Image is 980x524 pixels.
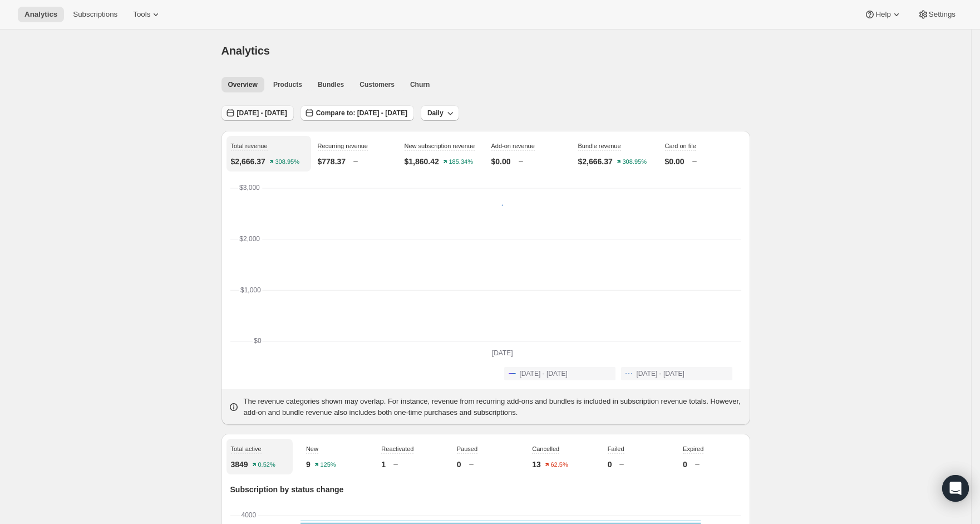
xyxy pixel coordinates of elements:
[683,445,703,452] span: Expired
[231,445,262,452] span: Total active
[254,337,262,345] text: $0
[221,45,270,57] span: Analytics
[504,367,615,380] button: [DATE] - [DATE]
[683,459,687,470] p: 0
[942,475,969,502] div: Open Intercom Messenger
[622,159,647,165] text: 308.95%
[405,143,475,149] span: New subscription revenue
[231,156,265,167] p: $2,666.37
[911,7,962,22] button: Settings
[637,369,684,378] span: [DATE] - [DATE]
[18,7,64,22] button: Analytics
[73,10,117,19] span: Subscriptions
[133,10,150,19] span: Tools
[301,516,701,517] rect: Expired-6 0
[24,10,57,19] span: Analytics
[231,459,248,470] p: 3849
[318,80,344,89] span: Bundles
[405,156,439,167] p: $1,860.42
[491,143,535,149] span: Add-on revenue
[621,367,732,380] button: [DATE] - [DATE]
[230,484,741,495] p: Subscription by status change
[381,459,386,470] p: 1
[608,445,624,452] span: Failed
[532,459,541,470] p: 13
[532,445,559,452] span: Cancelled
[237,109,287,117] span: [DATE] - [DATE]
[126,7,168,22] button: Tools
[608,459,612,470] p: 0
[381,445,413,452] span: Reactivated
[520,369,568,378] span: [DATE] - [DATE]
[244,396,743,418] p: The revenue categories shown may overlap. For instance, revenue from recurring add-ons and bundle...
[320,462,336,468] text: 125%
[221,105,294,121] button: [DATE] - [DATE]
[301,522,701,523] rect: New-1 9
[665,143,696,149] span: Card on file
[858,7,908,22] button: Help
[578,143,621,149] span: Bundle revenue
[457,459,461,470] p: 0
[449,159,473,165] text: 185.34%
[427,109,444,117] span: Daily
[421,105,459,121] button: Daily
[875,10,890,19] span: Help
[239,235,260,243] text: $2,000
[550,462,568,468] text: 62.5%
[231,143,268,149] span: Total revenue
[275,159,299,165] text: 308.95%
[306,459,311,470] p: 9
[318,143,368,149] span: Recurring revenue
[491,156,511,167] p: $0.00
[66,7,124,22] button: Subscriptions
[241,511,256,519] text: 4000
[665,156,684,167] p: $0.00
[491,349,513,357] text: [DATE]
[301,521,701,522] rect: Reactivated-2 1
[929,10,956,19] span: Settings
[410,80,430,89] span: Churn
[301,105,414,121] button: Compare to: [DATE] - [DATE]
[457,445,477,452] span: Paused
[273,80,302,89] span: Products
[360,80,395,89] span: Customers
[239,184,260,192] text: $3,000
[318,156,346,167] p: $778.37
[316,109,407,117] span: Compare to: [DATE] - [DATE]
[306,445,318,452] span: New
[228,80,258,89] span: Overview
[240,286,261,294] text: $1,000
[258,462,275,468] text: 0.52%
[578,156,613,167] p: $2,666.37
